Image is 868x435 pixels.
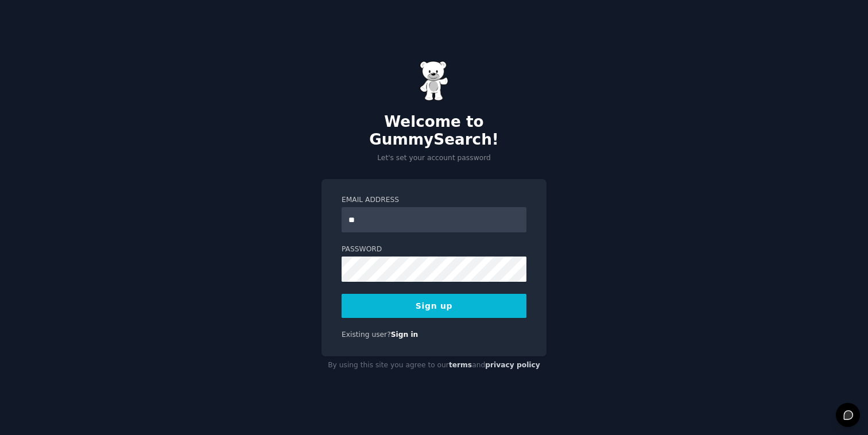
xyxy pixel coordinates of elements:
[420,61,448,101] img: Gummy Bear
[342,331,391,339] span: Existing user?
[321,153,547,164] p: Let's set your account password
[449,361,472,369] a: terms
[342,244,526,255] label: Password
[391,331,418,339] a: Sign in
[321,113,547,149] h2: Welcome to GummySearch!
[321,356,547,375] div: By using this site you agree to our and
[485,361,540,369] a: privacy policy
[342,294,526,318] button: Sign up
[342,195,526,205] label: Email Address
